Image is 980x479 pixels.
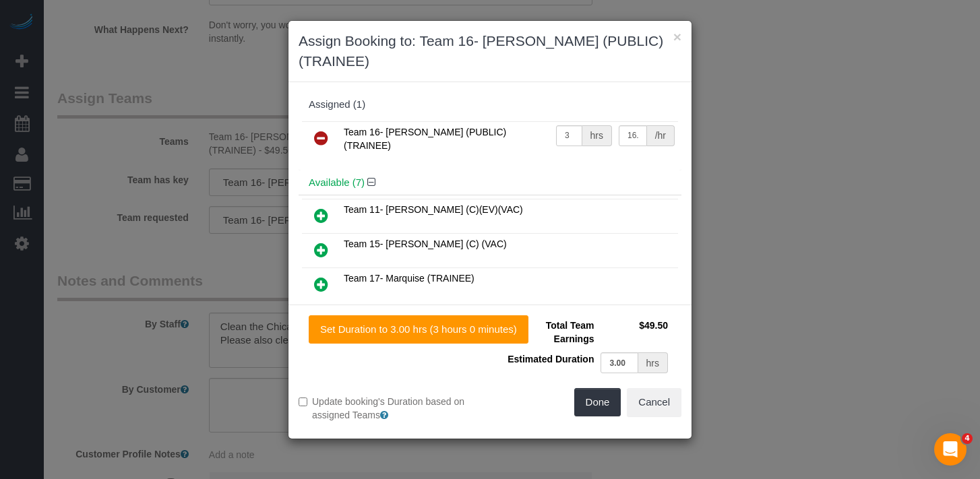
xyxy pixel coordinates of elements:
[500,315,597,349] td: Total Team Earnings
[574,388,621,416] button: Done
[309,315,528,344] button: Set Duration to 3.00 hrs (3 hours 0 minutes)
[344,204,523,215] span: Team 11- [PERSON_NAME] (C)(EV)(VAC)
[299,31,681,71] h3: Assign Booking to: Team 16- [PERSON_NAME] (PUBLIC)(TRAINEE)
[309,177,671,189] h4: Available (7)
[344,127,506,151] span: Team 16- [PERSON_NAME] (PUBLIC)(TRAINEE)
[647,125,675,146] div: /hr
[597,315,671,349] td: $49.50
[508,354,594,364] span: Estimated Duration
[582,125,612,146] div: hrs
[962,433,973,444] span: 4
[344,238,507,249] span: Team 15- [PERSON_NAME] (C) (VAC)
[627,388,681,416] button: Cancel
[934,433,967,466] iframe: Intercom live chat
[673,30,681,44] button: ×
[309,99,671,110] div: Assigned (1)
[299,395,480,422] label: Update booking's Duration based on assigned Teams
[299,397,307,406] input: Update booking's Duration based on assigned Teams
[638,352,668,373] div: hrs
[344,273,474,284] span: Team 17- Marquise (TRAINEE)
